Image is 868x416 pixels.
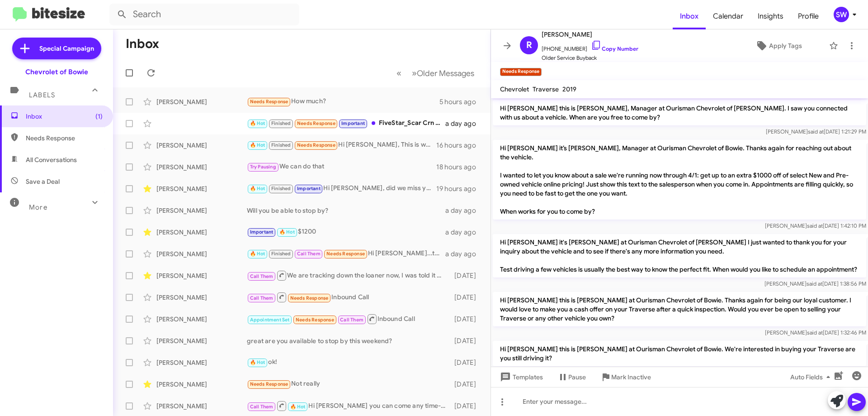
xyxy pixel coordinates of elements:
[247,162,436,172] div: We can do that
[593,369,658,385] button: Mark Inactive
[250,229,274,235] span: Important
[764,280,866,287] span: [PERSON_NAME] [DATE] 1:38:56 PM
[247,227,445,237] div: $1200
[493,292,866,326] p: Hi [PERSON_NAME] this is [PERSON_NAME] at Ourisman Chevrolet of Bowie. Thanks again for being our...
[250,99,288,105] span: Needs Response
[271,120,291,126] span: Finished
[156,184,247,193] div: [PERSON_NAME]
[247,336,450,345] div: great are you available to stop by this weekend?
[783,369,841,385] button: Auto Fields
[156,271,247,280] div: [PERSON_NAME]
[491,369,550,385] button: Templates
[450,315,483,324] div: [DATE]
[279,229,295,235] span: 🔥 Hot
[26,177,60,186] span: Save a Deal
[391,64,407,82] button: Previous
[750,3,791,29] a: Insights
[156,97,247,106] div: [PERSON_NAME]
[250,381,288,387] span: Needs Response
[406,64,480,82] button: Next
[493,341,866,366] p: Hi [PERSON_NAME] this is [PERSON_NAME] at Ourisman Chevrolet of Bowie. We're interested in buying...
[493,234,866,277] p: Hi [PERSON_NAME] it's [PERSON_NAME] at Ourisman Chevrolet of [PERSON_NAME] I just wanted to thank...
[396,67,401,79] span: «
[156,315,247,324] div: [PERSON_NAME]
[247,379,450,389] div: Not really
[156,402,247,411] div: [PERSON_NAME]
[450,293,483,302] div: [DATE]
[706,3,750,29] a: Calendar
[568,369,586,385] span: Pause
[611,369,651,385] span: Mark Inactive
[826,7,858,22] button: SW
[156,163,247,172] div: [PERSON_NAME]
[450,336,483,345] div: [DATE]
[392,64,480,82] nav: Page navigation example
[250,142,265,148] span: 🔥 Hot
[250,359,265,365] span: 🔥 Hot
[591,45,638,52] a: Copy Number
[766,128,866,135] span: [PERSON_NAME] [DATE] 1:21:29 PM
[297,186,321,191] span: Important
[500,85,529,93] span: Chevrolet
[807,280,822,287] span: said at
[562,85,576,93] span: 2019
[445,228,483,237] div: a day ago
[297,251,321,257] span: Call Them
[250,317,290,323] span: Appointment Set
[156,336,247,345] div: [PERSON_NAME]
[791,3,826,29] a: Profile
[412,67,417,79] span: »
[436,163,483,172] div: 18 hours ago
[498,369,543,385] span: Templates
[493,140,866,220] p: Hi [PERSON_NAME] it’s [PERSON_NAME], Manager at Ourisman Chevrolet of Bowie. Thanks again for rea...
[247,270,450,281] div: We are tracking down the loaner now, I was told it was in detail but it is not. Once we have the ...
[297,142,335,148] span: Needs Response
[156,358,247,367] div: [PERSON_NAME]
[769,38,802,54] span: Apply Tags
[436,141,483,150] div: 16 hours ago
[542,53,638,62] span: Older Service Buyback
[247,357,450,368] div: ok!
[247,140,436,150] div: Hi [PERSON_NAME], This is what I had planned to distribute this weeknd at [PERSON_NAME] and Home ...
[296,317,334,323] span: Needs Response
[26,134,103,143] span: Needs Response
[550,369,593,385] button: Pause
[250,251,265,257] span: 🔥 Hot
[250,164,276,170] span: Try Pausing
[156,293,247,302] div: [PERSON_NAME]
[290,295,329,301] span: Needs Response
[247,206,445,215] div: Will you be able to stop by?
[340,317,363,323] span: Call Them
[673,3,706,29] a: Inbox
[445,119,483,128] div: a day ago
[250,120,265,126] span: 🔥 Hot
[271,251,291,257] span: Finished
[156,249,247,258] div: [PERSON_NAME]
[526,38,532,53] span: R
[445,206,483,215] div: a day ago
[533,85,559,93] span: Traverse
[450,271,483,280] div: [DATE]
[250,404,274,410] span: Call Them
[450,402,483,411] div: [DATE]
[12,38,101,59] a: Special Campaign
[247,96,439,107] div: How much?
[500,68,542,76] small: Needs Response
[271,142,291,148] span: Finished
[250,273,274,279] span: Call Them
[834,7,849,22] div: SW
[39,44,94,53] span: Special Campaign
[542,40,638,53] span: [PHONE_NUMBER]
[29,91,55,99] span: Labels
[247,183,436,194] div: Hi [PERSON_NAME], did we miss you [DATE]?
[29,203,47,211] span: More
[790,369,834,385] span: Auto Fields
[297,120,335,126] span: Needs Response
[25,67,88,77] div: Chevrolet of Bowie
[542,29,638,40] span: [PERSON_NAME]
[271,186,291,191] span: Finished
[450,380,483,389] div: [DATE]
